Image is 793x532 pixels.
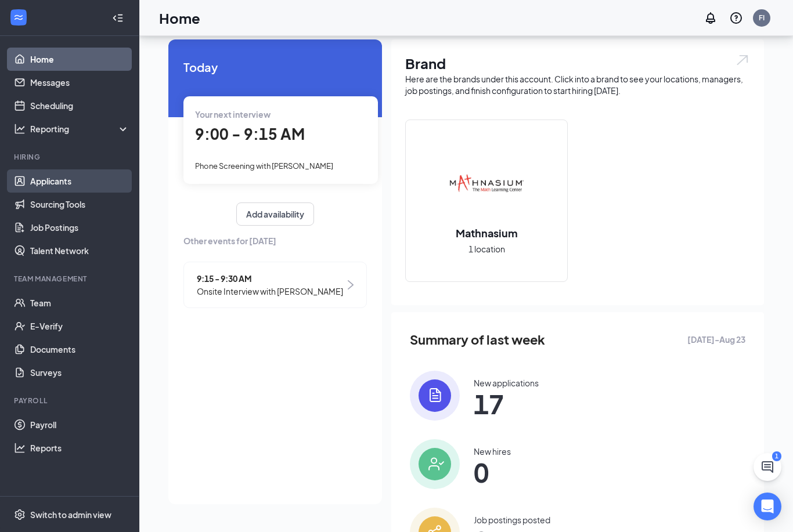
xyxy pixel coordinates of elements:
[410,371,460,421] img: icon
[197,285,343,298] span: Onsite Interview with [PERSON_NAME]
[236,202,314,226] button: Add availability
[474,393,539,414] span: 17
[30,94,129,117] a: Scheduling
[14,396,127,406] div: Payroll
[444,226,529,240] h2: Mathnasium
[772,451,781,461] div: 1
[474,462,511,483] span: 0
[13,12,24,23] svg: WorkstreamLogo
[405,53,750,73] h1: Brand
[468,243,505,255] span: 1 location
[30,509,111,520] div: Switch to admin view
[30,48,129,71] a: Home
[195,124,305,143] span: 9:00 - 9:15 AM
[449,147,524,221] img: Mathnasium
[474,377,539,389] div: New applications
[30,291,129,314] a: Team
[30,169,129,193] a: Applicants
[30,338,129,361] a: Documents
[112,12,124,24] svg: Collapse
[14,123,26,135] svg: Analysis
[735,53,750,67] img: open.6027fd2a22e1237b5b06.svg
[14,274,127,284] div: Team Management
[183,234,367,247] span: Other events for [DATE]
[687,333,745,346] span: [DATE] - Aug 23
[30,193,129,216] a: Sourcing Tools
[30,314,129,338] a: E-Verify
[183,58,367,76] span: Today
[474,514,550,526] div: Job postings posted
[410,439,460,489] img: icon
[195,161,333,171] span: Phone Screening with [PERSON_NAME]
[759,13,765,23] div: FI
[14,509,26,520] svg: Settings
[30,361,129,384] a: Surveys
[30,239,129,262] a: Talent Network
[30,71,129,94] a: Messages
[30,413,129,436] a: Payroll
[704,11,718,25] svg: Notifications
[30,436,129,459] a: Reports
[197,272,343,285] span: 9:15 - 9:30 AM
[159,8,200,28] h1: Home
[474,446,511,457] div: New hires
[195,109,271,120] span: Your next interview
[754,493,781,520] div: Open Intercom Messenger
[760,460,774,474] svg: ChatActive
[30,123,130,135] div: Reporting
[30,216,129,239] a: Job Postings
[410,330,545,350] span: Summary of last week
[729,11,743,25] svg: QuestionInfo
[754,453,781,481] button: ChatActive
[405,73,750,96] div: Here are the brands under this account. Click into a brand to see your locations, managers, job p...
[14,152,127,162] div: Hiring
